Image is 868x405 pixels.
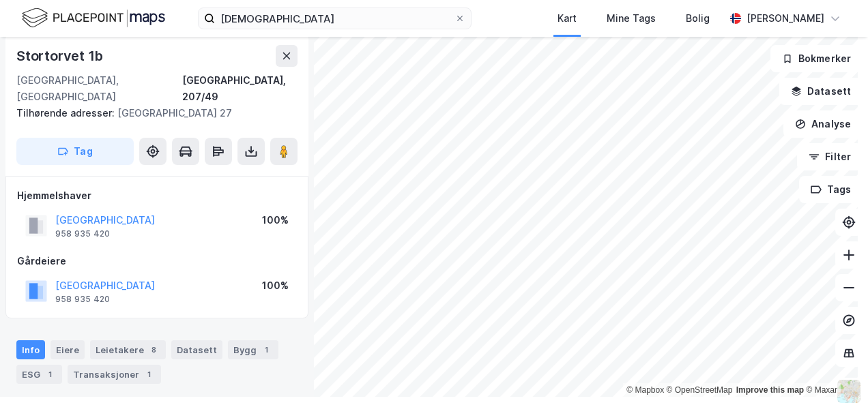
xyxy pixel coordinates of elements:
[55,294,110,305] div: 958 935 420
[16,72,182,105] div: [GEOGRAPHIC_DATA], [GEOGRAPHIC_DATA]
[16,105,287,121] div: [GEOGRAPHIC_DATA] 27
[17,187,297,204] div: Hjemmelshaver
[262,277,289,294] div: 100%
[17,253,297,269] div: Gårdeiere
[626,385,664,395] a: Mapbox
[16,45,105,67] div: Stortorvet 1b
[779,78,863,105] button: Datasett
[171,340,222,359] div: Datasett
[797,143,863,170] button: Filter
[182,72,298,105] div: [GEOGRAPHIC_DATA], 207/49
[800,340,868,405] div: Kontrollprogram for chat
[686,10,710,27] div: Bolig
[215,8,454,29] input: Søk på adresse, matrikkel, gårdeiere, leietakere eller personer
[799,176,863,203] button: Tags
[142,367,156,381] div: 1
[16,340,45,359] div: Info
[607,10,656,27] div: Mine Tags
[262,212,289,228] div: 100%
[90,340,166,359] div: Leietakere
[50,340,85,359] div: Eiere
[800,340,868,405] iframe: Chat Widget
[16,138,134,165] button: Tag
[558,10,577,27] div: Kart
[747,10,824,27] div: [PERSON_NAME]
[68,365,161,384] div: Transaksjoner
[147,343,160,357] div: 8
[55,228,110,239] div: 958 935 420
[770,45,863,72] button: Bokmerker
[22,6,165,30] img: logo.f888ab2527a4732fd821a326f86c7f29.svg
[259,343,273,357] div: 1
[667,385,733,395] a: OpenStreetMap
[16,365,62,384] div: ESG
[736,385,804,395] a: Improve this map
[16,107,117,119] span: Tilhørende adresser:
[43,367,57,381] div: 1
[783,110,863,138] button: Analyse
[228,340,278,359] div: Bygg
